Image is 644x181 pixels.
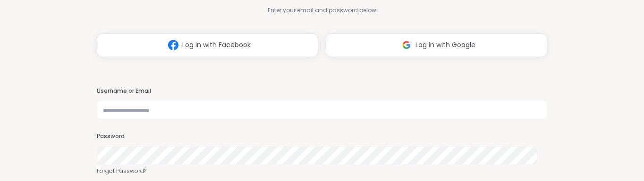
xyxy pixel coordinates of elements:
img: ShareWell Logomark [398,36,415,54]
a: Forgot Password? [97,167,548,175]
span: Log in with Google [415,40,475,50]
span: Log in with Facebook [182,40,251,50]
img: ShareWell Logomark [164,36,182,54]
h3: Password [97,132,548,140]
span: Enter your email and password below [268,6,376,15]
button: Log in with Google [326,33,547,57]
h3: Username or Email [97,87,548,95]
button: Log in with Facebook [97,33,318,57]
